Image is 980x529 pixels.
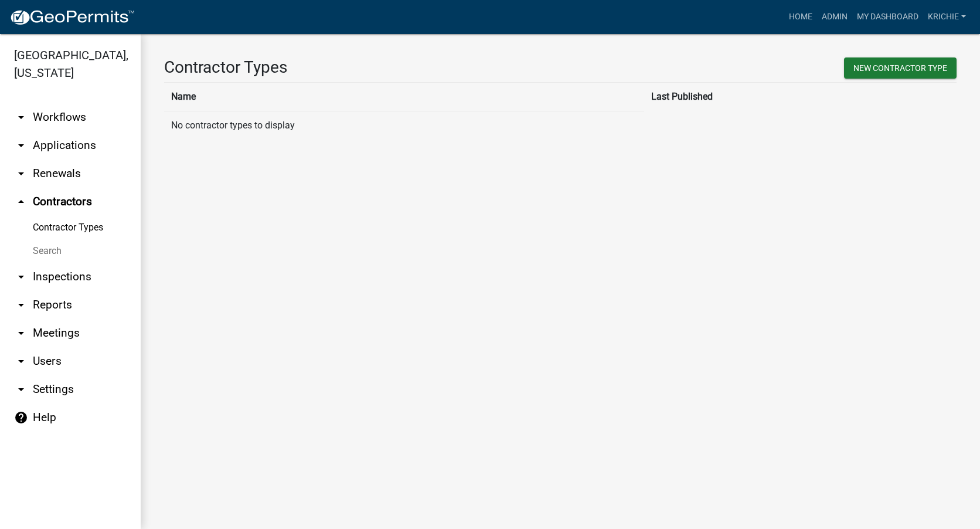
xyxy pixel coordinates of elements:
[784,6,817,28] a: Home
[164,82,644,111] th: Name
[14,411,28,425] i: help
[14,354,28,368] i: arrow_drop_down
[14,167,28,181] i: arrow_drop_down
[844,57,957,79] button: New Contractor Type
[14,110,28,124] i: arrow_drop_down
[164,57,552,77] h3: Contractor Types
[923,6,971,28] a: krichie
[164,111,644,140] td: No contractor types to display
[14,298,28,312] i: arrow_drop_down
[14,326,28,340] i: arrow_drop_down
[14,270,28,284] i: arrow_drop_down
[852,6,923,28] a: My Dashboard
[817,6,852,28] a: Admin
[14,138,28,152] i: arrow_drop_down
[644,82,908,111] th: Last Published
[14,382,28,396] i: arrow_drop_down
[14,195,28,209] i: arrow_drop_up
